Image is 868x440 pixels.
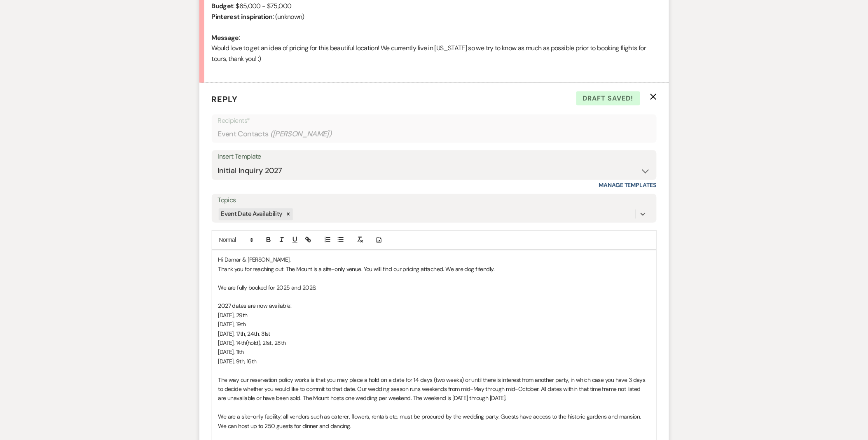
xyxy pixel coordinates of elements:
[212,94,238,105] span: Reply
[218,266,495,273] span: Thank you for reaching out. The Mount is a site-only venue. You will find our pricing attached. W...
[212,12,273,21] b: Pinterest inspiration
[212,2,234,10] b: Budget
[218,349,244,356] span: [DATE], 11th
[218,302,292,310] span: 2027 dates are now available:
[212,33,239,42] b: Message
[218,377,647,403] span: The way our reservation policy works is that you may place a hold on a date for 14 days (two week...
[218,413,643,430] span: We are a site-only facility; all vendors such as caterer, flowers, rentals etc. must be procured ...
[218,115,650,126] p: Recipients*
[218,339,286,347] span: [DATE], 14th(hold), 21st, 28th
[576,91,640,105] span: Draft saved!
[218,358,257,365] span: [DATE], 9th, 16th
[218,195,650,207] label: Topics
[218,151,650,163] div: Insert Template
[218,330,271,338] span: [DATE], 17th, 24th, 31st
[218,284,317,292] span: We are fully booked for 2025 and 2026.
[219,208,284,220] div: Event Date Availability
[218,321,246,328] span: [DATE], 19th
[218,312,248,319] span: [DATE], 29th
[218,126,650,142] div: Event Contacts
[218,256,291,264] span: Hi Damar & [PERSON_NAME],
[270,129,332,140] span: ( [PERSON_NAME] )
[599,182,657,189] a: Manage Templates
